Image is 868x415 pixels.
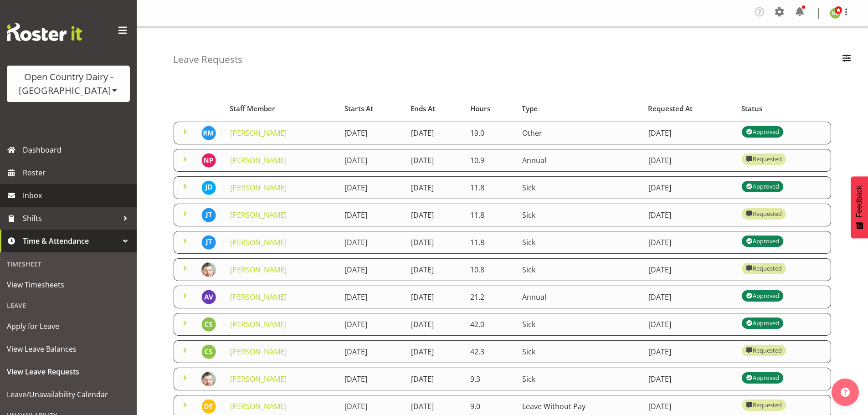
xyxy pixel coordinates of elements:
td: [DATE] [339,176,406,199]
a: [PERSON_NAME] [230,128,287,138]
a: View Leave Requests [2,360,134,383]
a: View Timesheets [2,273,134,296]
a: [PERSON_NAME] [230,292,287,302]
span: Leave/Unavailability Calendar [7,388,130,401]
td: [DATE] [643,368,736,390]
div: Approved [746,236,779,246]
img: tom-rahl00179a23f0fb9bce612918c6557a6a19.png [201,372,216,386]
td: [DATE] [643,149,736,172]
td: 42.3 [465,340,516,363]
td: [DATE] [643,231,736,254]
td: [DATE] [406,286,465,308]
td: [DATE] [339,286,406,308]
div: Hours [470,103,512,114]
a: [PERSON_NAME] [230,210,287,220]
td: [DATE] [406,340,465,363]
div: Approved [746,290,779,301]
td: 9.3 [465,368,516,390]
td: Annual [517,286,643,308]
img: tom-rahl00179a23f0fb9bce612918c6557a6a19.png [201,262,216,277]
a: [PERSON_NAME] [230,347,287,357]
td: [DATE] [339,368,406,390]
td: [DATE] [339,258,406,281]
div: Leave [2,296,134,315]
td: [DATE] [406,368,465,390]
td: [DATE] [643,340,736,363]
a: [PERSON_NAME] [230,265,287,275]
img: andy-van-brecht9849.jpg [201,290,216,304]
td: 11.8 [465,176,516,199]
div: Staff Member [230,103,334,114]
td: 42.0 [465,313,516,336]
td: [DATE] [406,176,465,199]
h4: Leave Requests [173,54,242,65]
td: Sick [517,258,643,281]
td: [DATE] [339,340,406,363]
td: [DATE] [406,231,465,254]
td: Other [517,122,643,144]
td: [DATE] [406,313,465,336]
a: [PERSON_NAME] [230,401,287,411]
img: christopher-sutherland9865.jpg [201,317,216,332]
span: Shifts [23,211,118,225]
td: 19.0 [465,122,516,144]
a: Apply for Leave [2,315,134,338]
a: View Leave Balances [2,338,134,360]
a: [PERSON_NAME] [230,374,287,384]
div: Timesheet [2,255,134,273]
td: [DATE] [339,313,406,336]
img: dean-tither7411.jpg [201,399,216,414]
span: Dashboard [23,143,132,157]
div: Approved [746,372,779,383]
a: [PERSON_NAME] [230,183,287,193]
div: Requested [746,345,781,356]
a: [PERSON_NAME] [230,155,287,165]
span: Feedback [855,185,863,217]
td: 10.9 [465,149,516,172]
span: View Leave Balances [7,342,130,356]
td: [DATE] [339,149,406,172]
div: Requested [746,154,781,164]
td: [DATE] [339,231,406,254]
img: jason-turner-soper10302.jpg [201,208,216,222]
td: [DATE] [339,204,406,226]
td: [DATE] [643,286,736,308]
td: Sick [517,340,643,363]
td: [DATE] [406,258,465,281]
td: 10.8 [465,258,516,281]
span: Time & Attendance [23,234,118,248]
td: 11.8 [465,231,516,254]
button: Filter Employees [837,50,856,70]
button: Feedback - Show survey [851,176,868,238]
a: [PERSON_NAME] [230,319,287,329]
td: 11.8 [465,204,516,226]
img: help-xxl-2.png [841,388,850,397]
td: [DATE] [643,122,736,144]
div: Approved [746,126,779,137]
img: john-dalton7431.jpg [201,180,216,195]
a: Leave/Unavailability Calendar [2,383,134,406]
img: christopher-sutherland9865.jpg [201,344,216,359]
span: Apply for Leave [7,319,130,333]
td: Sick [517,368,643,390]
div: Approved [746,181,779,192]
td: Sick [517,313,643,336]
img: rick-murphy11702.jpg [201,126,216,140]
td: [DATE] [643,176,736,199]
img: neil-peters7456.jpg [201,153,216,168]
div: Status [741,103,826,114]
td: [DATE] [339,122,406,144]
td: [DATE] [643,204,736,226]
div: Requested [746,263,781,274]
td: 21.2 [465,286,516,308]
div: Ends At [411,103,460,114]
img: jason-turner-soper10302.jpg [201,235,216,250]
span: Roster [23,166,132,179]
div: Open Country Dairy - [GEOGRAPHIC_DATA] [16,70,121,97]
img: Rosterit website logo [7,23,82,41]
td: Annual [517,149,643,172]
td: [DATE] [643,313,736,336]
div: Requested [746,208,781,219]
td: Sick [517,204,643,226]
td: Sick [517,231,643,254]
